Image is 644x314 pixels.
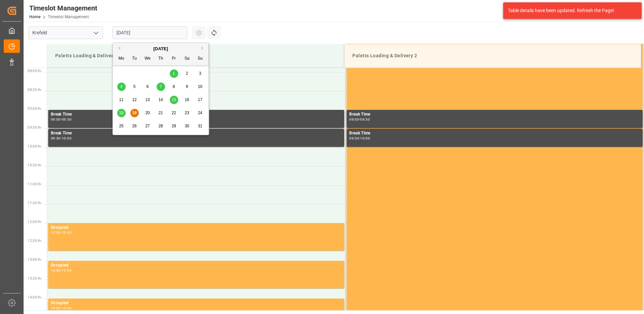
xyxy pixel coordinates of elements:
div: Mo [117,55,126,63]
div: Break Time [51,130,342,137]
span: 30 [185,124,189,128]
div: - [61,307,62,310]
span: 18 [119,111,123,115]
span: 13:00 Hr [28,258,41,261]
div: Choose Saturday, August 16th, 2025 [183,96,191,104]
div: 13:00 [51,269,61,272]
div: Su [196,55,204,63]
div: Choose Tuesday, August 5th, 2025 [130,83,139,91]
div: Choose Tuesday, August 19th, 2025 [130,109,139,117]
div: 13:45 [62,269,71,272]
span: 3 [199,71,201,76]
span: 13:30 Hr [28,277,41,280]
span: 7 [160,84,162,89]
span: 28 [158,124,163,128]
div: 09:30 [51,137,61,140]
div: 10:00 [62,137,71,140]
div: Choose Wednesday, August 20th, 2025 [143,109,152,117]
div: Choose Tuesday, August 26th, 2025 [130,122,139,130]
div: 09:30 [349,137,359,140]
div: Choose Monday, August 25th, 2025 [117,122,126,130]
span: 24 [198,111,202,115]
input: DD.MM.YYYY [112,26,187,39]
div: Choose Thursday, August 28th, 2025 [157,122,165,130]
div: Choose Friday, August 8th, 2025 [170,83,178,91]
span: 08:00 Hr [28,69,41,73]
div: Choose Wednesday, August 6th, 2025 [143,83,152,91]
div: 10:00 [360,137,370,140]
span: 2 [186,71,188,76]
span: 31 [198,124,202,128]
span: 1 [173,71,175,76]
div: Choose Friday, August 29th, 2025 [170,122,178,130]
div: Choose Saturday, August 9th, 2025 [183,83,191,91]
span: 22 [171,111,176,115]
div: Tu [130,55,139,63]
span: 9 [186,84,188,89]
div: Paletts Loading & Delivery 2 [350,50,636,62]
div: Table details have been updated. Refresh the Page!. [508,7,632,14]
div: Timeslot Management [29,3,97,13]
span: 23 [185,111,189,115]
div: Choose Tuesday, August 12th, 2025 [130,96,139,104]
span: 12:00 Hr [28,220,41,224]
div: - [359,118,360,121]
div: Occupied [51,300,342,307]
span: 27 [145,124,150,128]
span: 21 [158,111,163,115]
span: 11 [119,97,123,102]
span: 25 [119,124,123,128]
div: - [61,269,62,272]
div: [DATE] [113,45,208,52]
button: open menu [91,28,101,38]
div: - [359,137,360,140]
span: 5 [133,84,136,89]
div: Break Time [349,111,640,118]
span: 16 [185,97,189,102]
div: 09:00 [349,118,359,121]
div: Choose Sunday, August 10th, 2025 [196,83,204,91]
div: Choose Saturday, August 23rd, 2025 [183,109,191,117]
div: Choose Friday, August 1st, 2025 [170,69,178,78]
span: 09:00 Hr [28,107,41,111]
div: Choose Sunday, August 17th, 2025 [196,96,204,104]
div: Choose Friday, August 22nd, 2025 [170,109,178,117]
div: We [143,55,152,63]
span: 4 [120,84,123,89]
div: Th [157,55,165,63]
div: Choose Monday, August 18th, 2025 [117,109,126,117]
span: 8 [173,84,175,89]
span: 09:30 Hr [28,126,41,129]
span: 15 [171,97,176,102]
div: 09:00 [51,118,61,121]
div: 12:45 [62,231,71,234]
div: Occupied [51,262,342,269]
span: 10 [198,84,202,89]
div: Break Time [349,130,640,137]
div: Choose Monday, August 4th, 2025 [117,83,126,91]
span: 11:30 Hr [28,201,41,205]
div: Sa [183,55,191,63]
div: Paletts Loading & Delivery 1 [53,50,339,62]
span: 17 [198,97,202,102]
div: Choose Wednesday, August 13th, 2025 [143,96,152,104]
div: Choose Monday, August 11th, 2025 [117,96,126,104]
div: Choose Sunday, August 24th, 2025 [196,109,204,117]
div: 14:30 [62,307,71,310]
div: Choose Thursday, August 7th, 2025 [157,83,165,91]
div: Occupied [51,224,342,231]
a: Home [29,14,40,19]
span: 10:00 Hr [28,145,41,148]
span: 20 [145,111,150,115]
div: 12:00 [51,231,61,234]
div: 09:30 [62,118,71,121]
button: Next Month [201,46,205,50]
span: 10:30 Hr [28,163,41,167]
div: Choose Sunday, August 31st, 2025 [196,122,204,130]
div: Choose Thursday, August 21st, 2025 [157,109,165,117]
span: 08:30 Hr [28,88,41,92]
span: 29 [171,124,176,128]
div: Choose Wednesday, August 27th, 2025 [143,122,152,130]
span: 11:00 Hr [28,182,41,186]
div: Choose Friday, August 15th, 2025 [170,96,178,104]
